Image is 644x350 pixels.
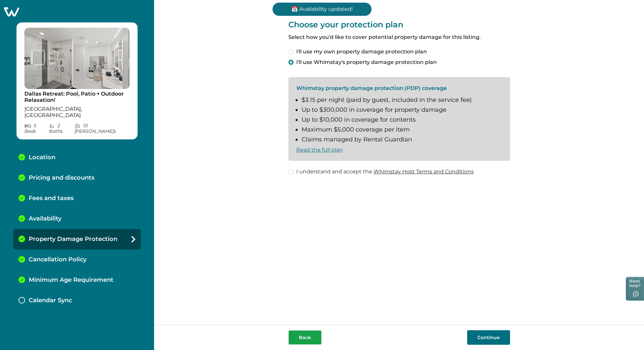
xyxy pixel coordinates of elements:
[29,277,113,284] p: Minimum Age Requirement
[288,34,510,41] p: Select how you'd like to cover potential property damage for this listing.
[288,330,322,345] button: Back
[296,48,427,56] span: I'll use my own property damage protection plan
[24,91,130,103] p: Dallas Retreat: Pool, Patio + Outdoor Relaxation!
[373,168,474,175] a: Whimstay Host Terms and Conditions
[29,256,86,263] p: Cancellation Policy
[24,106,130,119] p: [GEOGRAPHIC_DATA], [GEOGRAPHIC_DATA]
[302,106,502,114] li: Up to $300,000 in coverage for property damage
[49,123,75,134] p: 2 Bath s
[302,126,502,133] li: Maximum $5,000 coverage per item
[302,116,502,124] li: Up to $10,000 in coverage for contents
[273,3,371,16] p: 📅 Availability updated!
[29,236,117,243] p: Property Damage Protection
[288,20,510,29] p: Choose your protection plan
[29,154,55,161] p: Location
[29,195,74,202] p: Fees and taxes
[296,85,502,92] p: Whimstay property damage protection (PDP) coverage
[296,58,437,66] span: I'll use Whimstay's property damage protection plan
[302,97,502,104] li: $3.15 per night (paid by guest, included in the service fee)
[29,174,94,182] p: Pricing and discounts
[467,330,510,345] button: Continue
[302,136,502,143] li: Claims managed by Rental Guardian
[296,147,343,153] a: Read the full plan
[24,28,130,89] img: propertyImage_Dallas Retreat: Pool, Patio + Outdoor Relaxation!
[24,123,49,134] p: 5 Bed s
[75,123,130,134] p: 10 [PERSON_NAME] s
[296,168,474,176] span: I understand and accept the
[29,297,72,304] p: Calendar Sync
[29,215,61,222] p: Availability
